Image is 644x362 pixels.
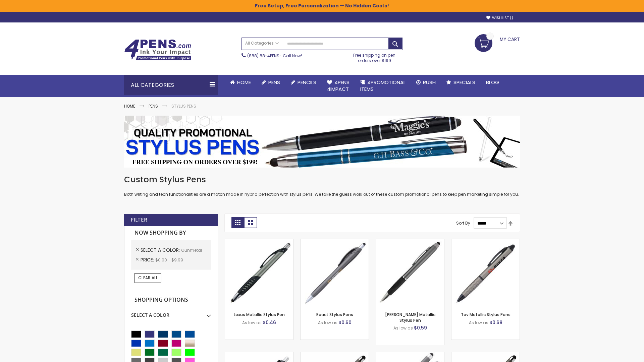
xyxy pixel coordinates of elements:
[247,53,279,59] a: (888) 88-4PENS
[414,324,427,331] span: $0.59
[481,75,504,90] a: Blog
[301,239,369,307] img: React Stylus Pens-Gunmetal
[411,75,441,90] a: Rush
[338,319,352,326] span: $0.60
[155,257,183,263] span: $0.00 - $9.99
[131,216,147,224] strong: Filter
[138,275,158,281] span: Clear All
[423,79,436,86] span: Rush
[322,75,355,97] a: 4Pens4impact
[453,79,475,86] span: Specials
[451,239,520,244] a: Tev Metallic Stylus Pens-Gunmetal
[263,319,276,326] span: $0.46
[149,103,158,109] a: Pens
[124,103,135,109] a: Home
[245,41,279,46] span: All Categories
[237,79,251,86] span: Home
[285,75,322,90] a: Pencils
[346,50,403,63] div: Free shipping on pen orders over $199
[124,75,218,95] div: All Categories
[376,239,444,244] a: Lory Metallic Stylus Pen-Gunmetal
[301,239,369,244] a: React Stylus Pens-Gunmetal
[225,239,293,244] a: Lexus Metallic Stylus Pen-Gunmetal
[316,312,353,317] a: React Stylus Pens
[355,75,411,97] a: 4PROMOTIONALITEMS
[456,220,470,226] label: Sort By
[441,75,481,90] a: Specials
[225,239,293,307] img: Lexus Metallic Stylus Pen-Gunmetal
[225,75,256,90] a: Home
[247,53,302,59] span: - Call Now!
[298,79,316,86] span: Pencils
[124,174,520,197] div: Both writing and tech functionalities are a match made in hybrid perfection with stylus pens. We ...
[360,79,406,93] span: 4PROMOTIONAL ITEMS
[242,320,262,325] span: As low as
[171,103,196,109] strong: Stylus Pens
[327,79,350,93] span: 4Pens 4impact
[461,312,511,317] a: Tev Metallic Stylus Pens
[376,239,444,307] img: Lory Metallic Stylus Pen-Gunmetal
[124,174,520,185] h1: Custom Stylus Pens
[135,273,161,283] a: Clear All
[301,352,369,358] a: Islander Softy Metallic Gel Pen with Stylus-Gunmetal
[141,247,181,253] span: Select A Color
[242,38,282,49] a: All Categories
[181,247,202,253] span: Gunmetal
[225,352,293,358] a: Souvenir® Anthem Stylus Pen-Gunmetal
[489,319,502,326] span: $0.68
[385,312,435,323] a: [PERSON_NAME] Metallic Stylus Pen
[469,320,488,325] span: As low as
[256,75,285,90] a: Pens
[486,15,513,20] a: Wishlist
[131,307,211,318] div: Select A Color
[231,217,244,228] strong: Grid
[124,39,191,61] img: 4Pens Custom Pens and Promotional Products
[124,116,520,168] img: Stylus Pens
[131,226,211,240] strong: Now Shopping by
[393,325,413,331] span: As low as
[268,79,280,86] span: Pens
[451,239,520,307] img: Tev Metallic Stylus Pens-Gunmetal
[234,312,285,317] a: Lexus Metallic Stylus Pen
[318,320,337,325] span: As low as
[376,352,444,358] a: Cali Custom Stylus Gel pen-Gunmetal
[451,352,520,358] a: Islander Softy Metallic Gel Pen with Stylus - ColorJet Imprint-Gunmetal
[141,256,155,263] span: Price
[131,293,211,307] strong: Shopping Options
[486,79,499,86] span: Blog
